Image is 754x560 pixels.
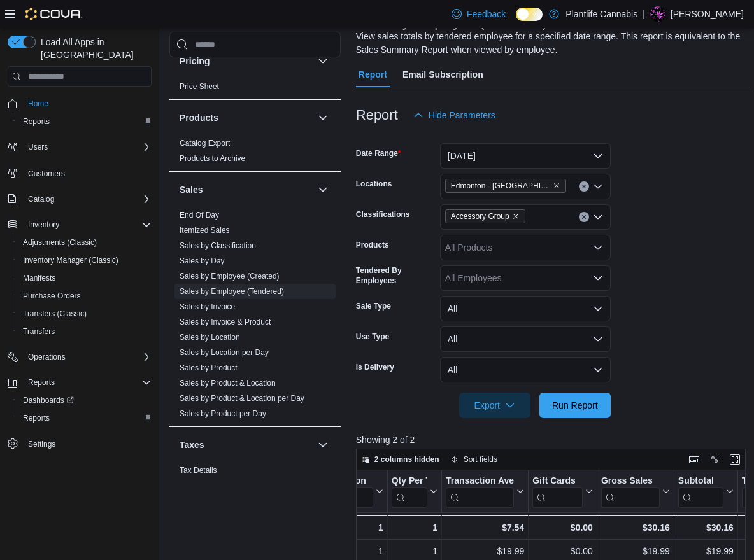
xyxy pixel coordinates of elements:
[180,256,225,265] a: Sales by Day
[532,475,593,508] button: Gift Cards
[440,296,611,321] button: All
[180,333,240,342] a: Sales by Location
[180,378,276,388] span: Sales by Product & Location
[180,287,284,296] a: Sales by Employee (Tendered)
[23,349,152,365] span: Operations
[23,326,55,337] span: Transfers
[467,393,523,418] span: Export
[552,399,598,412] span: Run Report
[18,306,92,321] a: Transfers (Classic)
[180,225,230,235] span: Itemized Sales
[180,183,313,196] button: Sales
[539,393,611,418] button: Run Report
[273,475,373,487] div: Items Per Transaction
[356,108,398,123] h3: Report
[678,475,734,508] button: Subtotal
[273,543,383,559] div: 1
[727,452,743,467] button: Enter fullscreen
[464,454,497,465] span: Sort fields
[3,138,157,156] button: Users
[13,287,157,305] button: Purchase Orders
[180,55,313,67] button: Pricing
[315,53,331,69] button: Pricing
[28,169,65,179] span: Customers
[512,213,520,220] button: Remove Accessory Group from selection in this group
[180,438,313,451] button: Taxes
[356,332,389,342] label: Use Type
[392,475,437,508] button: Qty Per Transaction
[593,181,603,192] button: Open list of options
[13,113,157,130] button: Reports
[28,142,48,152] span: Users
[13,305,157,323] button: Transfers (Classic)
[445,179,566,193] span: Edmonton - Windermere Crossing
[180,318,271,326] a: Sales by Invoice & Product
[180,211,219,220] a: End Of Day
[13,391,157,409] a: Dashboards
[180,272,280,281] a: Sales by Employee (Created)
[180,466,217,475] a: Tax Details
[565,6,637,22] p: Plantlife Cannabis
[180,409,266,418] a: Sales by Product per Day
[553,182,560,190] button: Remove Edmonton - Windermere Crossing from selection in this group
[180,241,256,250] a: Sales by Classification
[23,166,70,181] a: Customers
[18,393,79,408] a: Dashboards
[356,30,743,57] div: View sales totals by tendered employee for a specified date range. This report is equivalent to t...
[180,317,271,327] span: Sales by Invoice & Product
[169,463,341,498] div: Taxes
[23,192,152,207] span: Catalog
[180,241,256,251] span: Sales by Classification
[36,36,152,61] span: Load All Apps in [GEOGRAPHIC_DATA]
[446,475,524,508] button: Transaction Average
[356,433,750,446] p: Showing 2 of 2
[18,114,55,129] a: Reports
[180,379,276,388] a: Sales by Product & Location
[13,323,157,340] button: Transfers
[601,520,670,535] div: $30.16
[392,543,437,559] div: 1
[18,324,60,339] a: Transfers
[180,81,219,92] span: Price Sheet
[18,253,152,268] span: Inventory Manager (Classic)
[671,6,744,22] p: [PERSON_NAME]
[678,543,734,559] div: $19.99
[678,475,723,508] div: Subtotal
[23,413,50,423] span: Reports
[18,253,124,268] a: Inventory Manager (Classic)
[357,452,445,467] button: 2 columns hidden
[440,326,611,352] button: All
[180,138,230,148] span: Catalog Export
[28,439,55,449] span: Settings
[392,475,427,487] div: Qty Per Transaction
[446,520,524,535] div: $7.54
[532,543,593,559] div: $0.00
[28,194,54,204] span: Catalog
[392,475,427,508] div: Qty Per Transaction
[169,79,341,99] div: Pricing
[180,347,269,358] span: Sales by Location per Day
[643,6,645,22] p: |
[440,357,611,382] button: All
[180,154,245,163] a: Products to Archive
[28,352,66,362] span: Operations
[18,288,152,304] span: Purchase Orders
[23,96,53,111] a: Home
[601,475,660,487] div: Gross Sales
[180,438,204,451] h3: Taxes
[446,475,514,508] div: Transaction Average
[532,475,583,487] div: Gift Cards
[23,165,152,181] span: Customers
[18,288,86,304] a: Purchase Orders
[429,109,495,122] span: Hide Parameters
[532,475,583,508] div: Gift Card Sales
[13,269,157,287] button: Manifests
[532,520,593,535] div: $0.00
[359,62,387,87] span: Report
[408,102,501,128] button: Hide Parameters
[23,273,55,283] span: Manifests
[678,520,734,535] div: $30.16
[28,220,59,230] span: Inventory
[686,452,702,467] button: Keyboard shortcuts
[180,139,230,148] a: Catalog Export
